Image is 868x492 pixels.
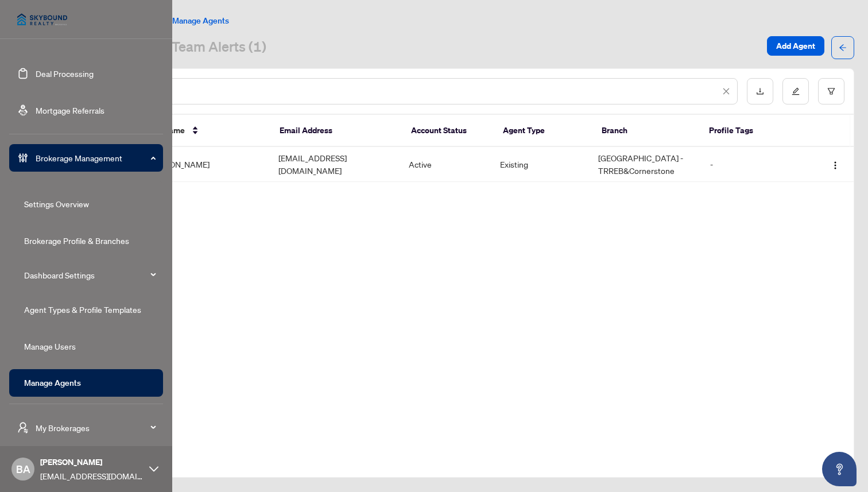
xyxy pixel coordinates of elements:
[16,461,30,477] span: BA
[491,147,588,182] td: Existing
[776,37,815,55] span: Add Agent
[402,115,494,147] th: Account Status
[36,68,94,79] a: Deal Processing
[36,152,155,164] span: Brokerage Management
[827,87,835,95] span: filter
[700,115,812,147] th: Profile Tags
[269,147,400,182] td: [EMAIL_ADDRESS][DOMAIN_NAME]
[138,147,269,182] td: [PERSON_NAME]
[24,378,81,388] a: Manage Agents
[831,161,840,170] img: Logo
[792,87,800,95] span: edit
[767,36,824,56] button: Add Agent
[747,78,773,104] button: download
[40,470,144,482] span: [EMAIL_ADDRESS][DOMAIN_NAME]
[24,270,95,280] a: Dashboard Settings
[172,37,266,58] a: Team Alerts (1)
[40,456,144,468] span: [PERSON_NAME]
[17,422,29,433] span: user-switch
[822,452,857,486] button: Open asap
[36,421,155,434] span: My Brokerages
[756,87,764,95] span: download
[589,147,701,182] td: [GEOGRAPHIC_DATA] - TRREB&Cornerstone
[24,304,141,315] a: Agent Types & Profile Templates
[701,147,812,182] td: -
[826,155,844,173] button: Logo
[839,44,847,52] span: arrow-left
[782,78,809,104] button: edit
[24,341,76,351] a: Manage Users
[494,115,592,147] th: Agent Type
[24,235,129,246] a: Brokerage Profile & Branches
[9,6,75,33] img: logo
[722,87,730,95] span: close
[36,105,104,115] a: Mortgage Referrals
[818,78,844,104] button: filter
[400,147,491,182] td: Active
[592,115,700,147] th: Branch
[172,16,229,26] span: Manage Agents
[270,115,402,147] th: Email Address
[139,115,270,147] th: Full Name
[24,199,89,209] a: Settings Overview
